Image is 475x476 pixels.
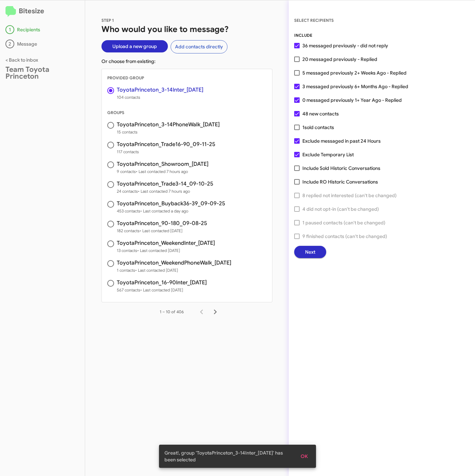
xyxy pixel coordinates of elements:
span: 453 contacts [117,208,225,215]
span: 48 new contacts [302,110,339,118]
h3: ToyotaPrinceton_90-180_09-08-25 [117,221,207,226]
div: 1 [5,25,14,34]
span: STEP 1 [101,18,114,23]
h3: ToyotaPrinceton_Trade16-90_09-11-25 [117,142,215,147]
span: Exclude messaged in past 24 Hours [302,137,381,145]
span: 117 contacts [117,148,215,155]
span: 1 [302,123,334,131]
h3: ToyotaPrinceton_3-14Inter_[DATE] [117,87,203,93]
span: Include Sold Historic Conversations [302,164,380,172]
h3: ToyotaPrinceton_16-90Inter_[DATE] [117,280,207,285]
h3: ToyotaPrinceton_Buyback36-39_09-09-25 [117,201,225,206]
span: Exclude Temporary List [302,150,354,159]
span: 4 did not opt-in (can't be changed) [302,205,379,213]
span: • Last contacted [DATE] [135,268,178,273]
span: 9 contacts [117,168,208,175]
span: 24 contacts [117,188,213,195]
h3: ToyotaPrinceton_Trade3-14_09-10-25 [117,181,213,187]
div: 2 [5,39,14,48]
button: Previous page [195,305,208,319]
span: Upload a new group [112,40,157,52]
h1: Who would you like to message? [101,24,272,35]
button: Next [294,246,326,258]
div: Message [5,39,79,48]
span: Include RO Historic Conversations [302,178,378,186]
span: • Last contacted [DATE] [140,228,183,233]
div: Recipients [5,25,79,34]
img: logo-minimal.svg [5,6,16,17]
h3: ToyotaPrinceton_3-14PhoneWalk_[DATE] [117,122,220,127]
span: 104 contacts [117,94,203,101]
span: 9 finished contacts (can't be changed) [302,232,387,240]
button: Upload a new group [101,40,168,52]
span: 13 contacts [117,247,215,254]
span: 8 replied not interested (can't be changed) [302,191,397,200]
span: 567 contacts [117,287,207,293]
span: Next [305,246,315,258]
button: Add contacts directly [171,40,227,53]
span: 15 contacts [117,129,220,136]
h3: ToyotaPrinceton_WeekendInter_[DATE] [117,240,215,246]
span: • Last contacted a day ago [140,208,188,213]
p: Or choose from existing: [101,58,272,65]
span: SELECT RECIPIENTS [294,18,334,23]
a: < Back to inbox [5,57,38,63]
span: • Last contacted 7 hours ago [138,189,190,194]
span: Great!, group 'ToyotaPrinceton_3-14Inter_[DATE]' has been selected [164,449,292,463]
span: 182 contacts [117,227,207,234]
h3: ToyotaPrinceton_WeekendPhoneWalk_[DATE] [117,260,231,266]
span: 5 messaged previously 2+ Weeks Ago - Replied [302,69,407,77]
span: 1 contacts [117,267,231,274]
div: GROUPS [102,109,272,116]
span: • Last contacted [DATE] [137,248,180,253]
button: Next page [208,305,222,319]
span: • Last contacted 7 hours ago [136,169,188,174]
span: • Last contacted [DATE] [140,287,183,292]
span: OK [301,450,308,462]
div: INCLUDE [294,32,470,39]
span: 3 messaged previously 6+ Months Ago - Replied [302,82,408,91]
div: 1 – 10 of 406 [160,308,184,315]
div: Team Toyota Princeton [5,66,79,80]
span: 1 paused contacts (can't be changed) [302,219,385,227]
button: OK [295,450,313,462]
span: 20 messaged previously - Replied [302,55,377,63]
h2: Bitesize [5,6,79,17]
span: sold contacts [304,124,334,130]
h3: ToyotaPrinceton_Showroom_[DATE] [117,161,208,167]
div: PROVIDED GROUP [102,75,272,81]
span: 0 messaged previously 1+ Year Ago - Replied [302,96,402,104]
span: 36 messaged previously - did not reply [302,42,388,50]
